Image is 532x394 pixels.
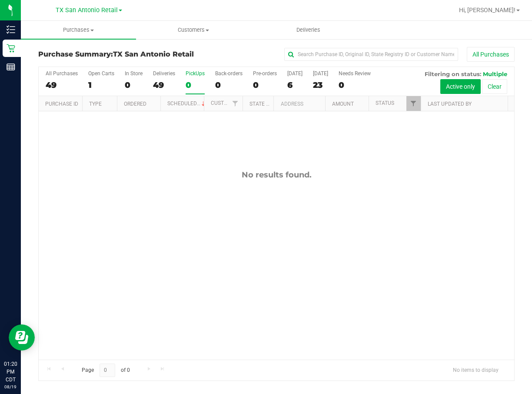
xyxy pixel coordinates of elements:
[21,26,136,34] span: Purchases
[215,80,243,90] div: 0
[287,80,303,90] div: 6
[39,170,514,180] div: No results found.
[425,70,481,77] span: Filtering on status:
[211,100,238,106] a: Customer
[251,21,366,39] a: Deliveries
[273,96,325,111] th: Address
[88,70,114,77] div: Open Carts
[125,70,143,77] div: In Store
[7,44,15,53] inline-svg: Retail
[287,70,303,77] div: [DATE]
[46,80,78,90] div: 49
[186,80,205,90] div: 0
[88,80,114,90] div: 1
[482,79,507,94] button: Clear
[45,101,78,107] a: Purchase ID
[459,7,515,13] span: Hi, [PERSON_NAME]!
[136,21,251,39] a: Customers
[56,7,118,14] span: TX San Antonio Retail
[339,70,371,77] div: Needs Review
[167,100,207,107] a: Scheduled
[446,364,505,377] span: No items to display
[249,101,295,107] a: State Registry ID
[4,384,17,390] p: 08/19
[38,50,197,58] h3: Purchase Summary:
[332,101,354,107] a: Amount
[153,70,175,77] div: Deliveries
[113,50,194,58] span: TX San Antonio Retail
[406,96,421,111] a: Filter
[186,70,205,77] div: PickUps
[4,360,17,384] p: 01:20 PM CDT
[339,80,371,90] div: 0
[136,26,251,34] span: Customers
[467,47,515,62] button: All Purchases
[428,101,472,107] a: Last Updated By
[7,25,15,34] inline-svg: Inventory
[46,70,78,77] div: All Purchases
[313,70,328,77] div: [DATE]
[253,80,277,90] div: 0
[9,324,35,351] iframe: Resource center
[124,101,146,107] a: Ordered
[21,21,136,39] a: Purchases
[440,79,481,94] button: Active only
[284,48,458,61] input: Search Purchase ID, Original ID, State Registry ID or Customer Name...
[89,101,102,107] a: Type
[253,70,277,77] div: Pre-orders
[376,100,394,106] a: Status
[285,26,332,34] span: Deliveries
[228,96,243,111] a: Filter
[483,70,507,77] span: Multiple
[7,63,15,71] inline-svg: Reports
[74,364,137,377] span: Page of 0
[313,80,328,90] div: 23
[153,80,175,90] div: 49
[215,70,243,77] div: Back-orders
[125,80,143,90] div: 0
